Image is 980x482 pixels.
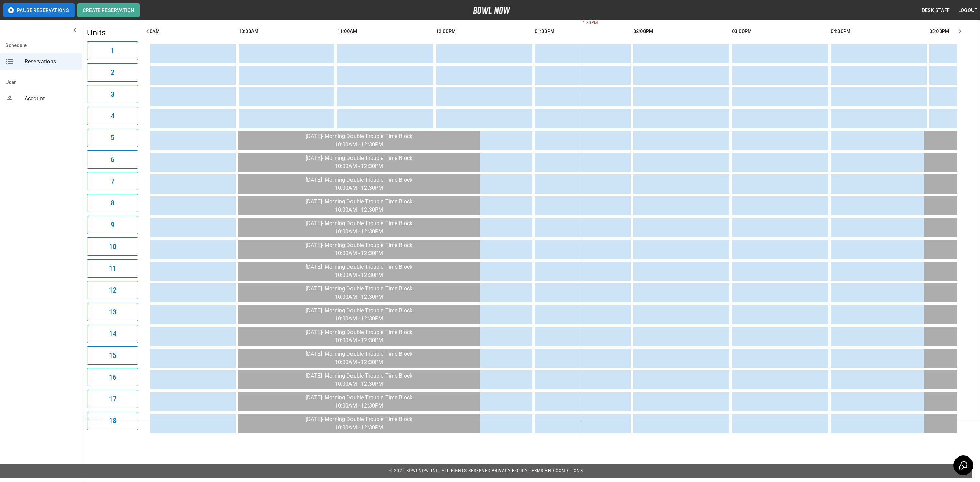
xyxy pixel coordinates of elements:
[77,3,140,17] button: Create Reservation
[140,22,236,41] th: 09:00AM
[109,263,116,274] h6: 11
[111,198,114,209] h6: 8
[24,57,76,66] span: Reservations
[109,285,116,296] h6: 12
[239,22,334,41] th: 10:00AM
[109,394,116,404] h6: 17
[529,468,583,473] a: Terms and Conditions
[24,95,76,103] span: Account
[111,219,114,230] h6: 9
[87,27,138,38] h5: Units
[109,241,116,252] h6: 10
[111,154,114,165] h6: 6
[111,67,114,78] h6: 2
[436,22,532,41] th: 12:00PM
[109,415,116,426] h6: 18
[109,306,116,317] h6: 13
[492,468,528,473] a: Privacy Policy
[109,350,116,361] h6: 15
[955,4,980,17] button: Logout
[111,89,114,100] h6: 3
[111,176,114,187] h6: 7
[111,45,114,56] h6: 1
[109,372,116,383] h6: 16
[111,132,114,143] h6: 5
[919,4,953,17] button: Desk Staff
[3,3,75,17] button: Pause Reservations
[473,7,510,14] img: logo
[109,328,116,339] h6: 14
[111,111,114,121] h6: 4
[337,22,433,41] th: 11:00AM
[389,468,492,473] span: © 2022 BowlNow, Inc. All Rights Reserved.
